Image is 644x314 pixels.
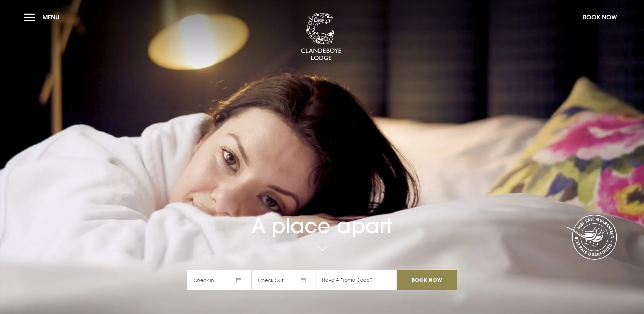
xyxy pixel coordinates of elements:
[301,13,342,61] img: Clandeboye Lodge
[187,195,457,238] h1: A place apart
[579,10,620,24] button: Book Now
[187,270,252,290] span: Check In
[316,270,397,290] input: Have A Promo Code?
[252,270,316,290] span: Check Out
[397,270,457,290] input: Book Now
[42,13,59,21] span: Menu
[24,10,63,24] button: Menu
